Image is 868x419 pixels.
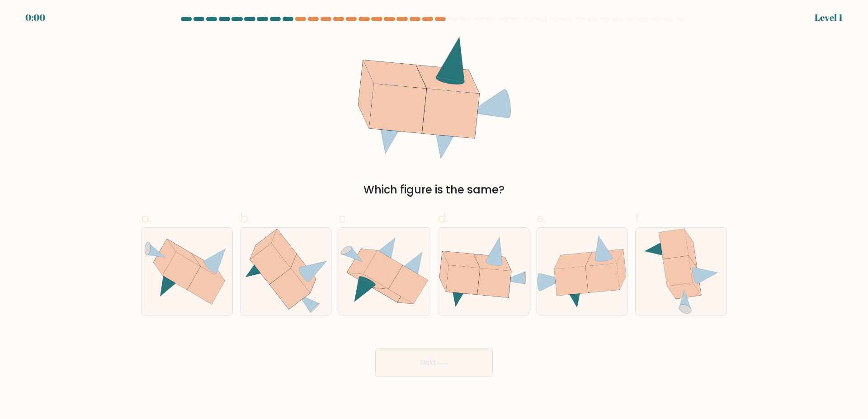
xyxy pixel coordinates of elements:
span: f. [635,209,642,227]
span: e. [537,209,547,227]
span: c. [339,209,349,227]
span: d. [438,209,448,227]
div: Level 1 [815,11,843,24]
div: Which figure is the same? [146,182,722,198]
div: 0:00 [25,11,45,24]
span: a. [141,209,152,227]
span: b. [240,209,251,227]
button: Next [375,348,493,377]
